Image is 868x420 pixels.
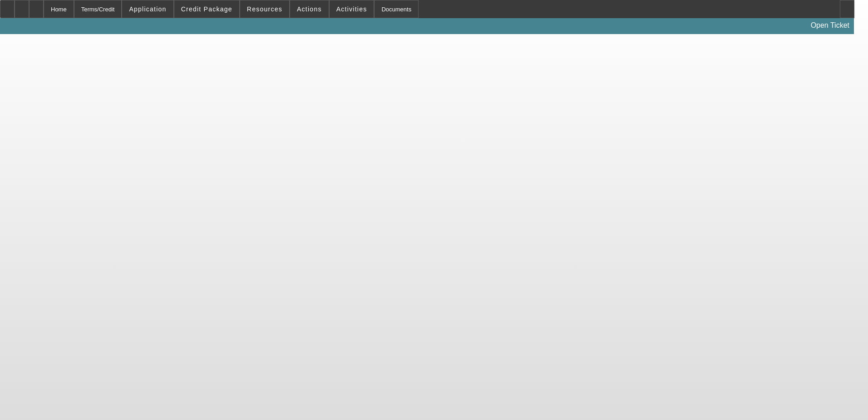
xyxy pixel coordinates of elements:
button: Credit Package [174,0,239,18]
a: Open Ticket [807,18,853,33]
span: Resources [247,5,282,13]
span: Actions [297,5,322,13]
button: Application [122,0,173,18]
span: Activities [336,5,367,13]
button: Resources [240,0,289,18]
span: Credit Package [181,5,232,13]
button: Actions [290,0,329,18]
button: Activities [330,0,374,18]
span: Application [129,5,166,13]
